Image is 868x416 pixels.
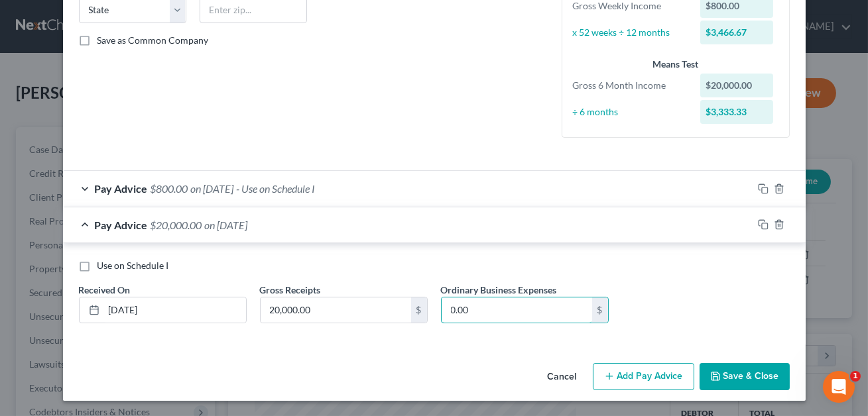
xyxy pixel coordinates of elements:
div: Gross 6 Month Income [566,79,694,92]
label: Gross Receipts [260,283,321,297]
span: on [DATE] [191,182,234,195]
input: 0.00 [261,297,411,323]
button: Add Pay Advice [593,363,694,391]
input: MM/DD/YYYY [104,297,246,323]
span: Save as Common Company [97,34,209,46]
input: 0.00 [442,297,592,323]
label: Ordinary Business Expenses [441,283,557,297]
iframe: Intercom live chat [823,371,855,403]
button: Save & Close [700,363,790,391]
div: $ [592,297,608,323]
span: Pay Advice [95,182,148,195]
button: Cancel [537,364,588,391]
div: x 52 weeks ÷ 12 months [566,26,694,39]
span: Use on Schedule I [97,260,169,271]
div: $20,000.00 [700,74,773,97]
div: $3,466.67 [700,21,773,44]
span: - Use on Schedule I [237,182,316,195]
span: 1 [850,371,861,382]
span: Received On [79,284,131,295]
div: $3,333.33 [700,100,773,124]
span: $20,000.00 [151,219,202,231]
span: on [DATE] [205,219,248,231]
div: $ [411,297,427,323]
span: Pay Advice [95,219,148,231]
span: $800.00 [151,182,188,195]
div: ÷ 6 months [566,105,694,119]
div: Means Test [573,58,778,71]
